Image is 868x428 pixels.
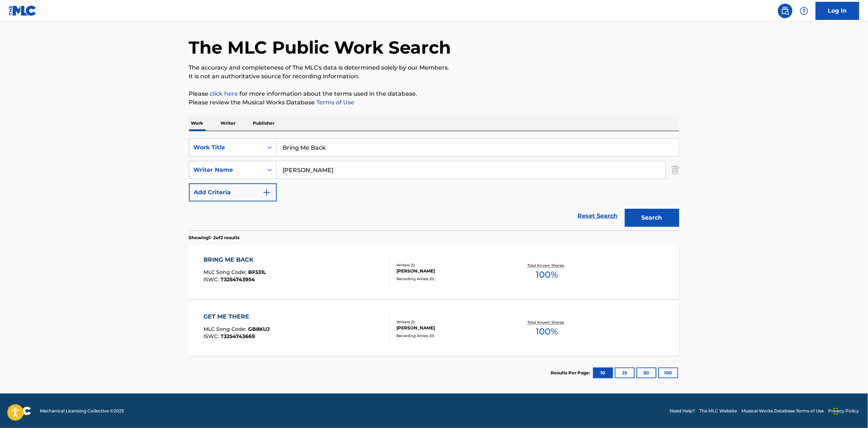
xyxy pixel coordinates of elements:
[262,188,271,197] img: 9d2ae6d4665cec9f34b9.svg
[189,90,679,98] p: Please for more information about the terms used in the database.
[203,326,248,332] span: MLC Song Code :
[189,234,240,241] p: Showing 1 - 2 of 2 results
[40,408,124,414] span: Mechanical Licensing Collective © 2025
[221,333,255,340] span: T3254743669
[251,116,277,131] p: Publisher
[397,262,506,268] div: Writers ( 1 )
[551,370,592,376] p: Results Per Page:
[248,326,270,332] span: GB8KUJ
[800,7,809,15] img: help
[536,325,558,338] span: 100 %
[203,269,248,275] span: MLC Song Code :
[189,138,679,230] form: Search Form
[9,5,37,16] img: MLC Logo
[189,72,679,81] p: It is not an authoritative source for recording information.
[671,161,679,179] img: Delete Criterion
[189,245,679,299] a: BRING ME BACKMLC Song Code:BF531LISWC:T3254743954Writers (1)[PERSON_NAME]Recording Artists (0)Tot...
[194,143,259,152] div: Work Title
[219,116,238,131] p: Writer
[189,98,679,107] p: Please review the Musical Works Database
[189,63,679,72] p: The accuracy and completeness of The MLC's data is determined solely by our Members.
[203,276,221,283] span: ISWC :
[315,99,355,106] a: Terms of Use
[528,263,567,268] p: Total Known Shares:
[397,325,506,331] div: [PERSON_NAME]
[221,276,255,283] span: T3254743954
[189,116,206,131] p: Work
[203,255,266,264] div: BRING ME BACK
[828,408,859,414] a: Privacy Policy
[670,408,695,414] a: Need Help?
[593,367,613,378] button: 10
[248,269,266,275] span: BF531L
[189,37,451,58] h1: The MLC Public Work Search
[700,408,737,414] a: The MLC Website
[834,400,838,422] div: Drag
[816,2,859,20] a: Log In
[778,4,793,18] a: Public Search
[574,208,621,224] a: Reset Search
[625,209,679,227] button: Search
[203,333,221,340] span: ISWC :
[637,367,657,378] button: 50
[210,90,238,97] a: click here
[397,276,506,282] div: Recording Artists ( 0 )
[797,4,811,18] div: Help
[397,319,506,325] div: Writers ( 1 )
[832,393,868,428] iframe: Chat Widget
[189,183,277,201] button: Add Criteria
[397,333,506,338] div: Recording Artists ( 0 )
[203,312,270,321] div: GET ME THERE
[528,320,567,325] p: Total Known Shares:
[189,302,679,356] a: GET ME THEREMLC Song Code:GB8KUJISWC:T3254743669Writers (1)[PERSON_NAME]Recording Artists (0)Tota...
[397,268,506,274] div: [PERSON_NAME]
[615,367,635,378] button: 25
[536,268,558,281] span: 100 %
[658,367,678,378] button: 100
[9,407,31,415] img: logo
[742,408,824,414] a: Musical Works Database Terms of Use
[194,166,259,174] div: Writer Name
[781,7,790,15] img: search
